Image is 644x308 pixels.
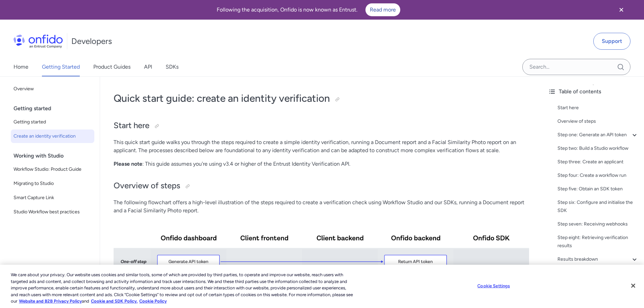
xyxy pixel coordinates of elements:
button: Close [626,278,641,293]
a: Step two: Build a Studio workflow [557,144,639,152]
div: Working with Studio [14,149,97,163]
span: Smart Capture Link [14,194,92,202]
p: The following flowchart offers a high-level illustration of the steps required to create a verifi... [114,198,529,215]
svg: Close banner [617,6,625,14]
a: Step three: Create an applicant [557,158,639,166]
h1: Quick start guide: create an identity verification [114,92,529,105]
a: Start here [557,104,639,112]
a: Getting Started [42,57,80,76]
a: Results breakdown [557,255,639,263]
img: Onfido Logo [14,34,63,48]
button: Cookie Settings [473,279,515,293]
div: We care about your privacy. Our website uses cookies and similar tools, some of which are provide... [11,271,354,305]
div: Table of contents [548,88,639,96]
a: Overview of steps [557,117,639,125]
a: Create an identity verification [11,129,94,143]
span: Create an identity verification [14,132,92,140]
p: : This guide assumes you're using v3.4 or higher of the Entrust Identity Verification API. [114,160,529,168]
strong: Please note [114,161,142,167]
a: Product Guides [93,57,130,76]
a: Workflow Studio: Product Guide [11,163,94,176]
a: Read more [365,3,400,16]
a: Cookie Policy [139,299,167,304]
h2: Start here [114,120,529,132]
a: Step eight: Retrieving verification results [557,234,639,250]
a: Overview [11,82,94,96]
p: This quick start guide walks you through the steps required to create a simple identity verificat... [114,138,529,155]
a: API [144,57,152,76]
a: Home [14,57,28,76]
a: Studio Workflow best practices [11,205,94,219]
a: Support [593,33,630,50]
a: Step seven: Receiving webhooks [557,220,639,228]
a: SDKs [166,57,178,76]
span: Studio Workflow best practices [14,208,92,216]
a: Getting started [11,115,94,129]
a: Migrating to Studio [11,177,94,190]
input: Onfido search input field [522,59,630,75]
span: Getting started [14,118,92,126]
a: More information about our cookie policy., opens in a new tab [19,299,82,304]
a: Step six: Configure and initialise the SDK [557,198,639,215]
h1: Developers [71,36,112,47]
h2: Overview of steps [114,180,529,192]
a: Step one: Generate an API token [557,131,639,139]
span: Workflow Studio: Product Guide [14,165,92,173]
a: Smart Capture Link [11,191,94,205]
div: Following the acquisition, Onfido is now known as Entrust. [8,3,609,16]
button: Close banner [609,1,634,18]
a: Cookie and SDK Policy. [91,299,138,304]
div: Getting started [14,102,97,115]
a: Step five: Obtain an SDK token [557,185,639,193]
span: Migrating to Studio [14,180,92,188]
span: Overview [14,85,92,93]
a: Step four: Create a workflow run [557,171,639,180]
